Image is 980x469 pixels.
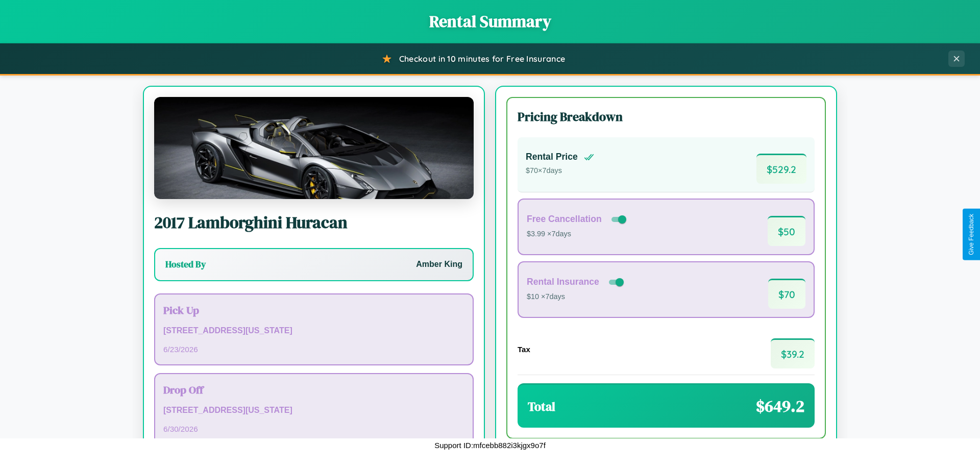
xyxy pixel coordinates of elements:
span: $ 50 [768,216,805,246]
p: Amber King [416,257,462,272]
h3: Drop Off [163,382,464,397]
p: $10 × 7 days [527,290,626,304]
p: 6 / 30 / 2026 [163,422,464,436]
span: $ 70 [768,279,805,309]
h4: Rental Insurance [527,277,599,287]
h3: Pricing Breakdown [518,108,815,125]
p: 6 / 23 / 2026 [163,342,464,356]
span: $ 39.2 [771,338,815,368]
h3: Total [528,398,555,415]
img: Lamborghini Huracan [154,97,474,199]
p: $3.99 × 7 days [527,228,628,241]
h1: Rental Summary [10,10,970,33]
h3: Hosted By [165,258,206,270]
span: $ 649.2 [756,395,804,417]
span: $ 529.2 [756,154,806,184]
h4: Free Cancellation [527,214,602,225]
p: [STREET_ADDRESS][US_STATE] [163,324,464,338]
p: $ 70 × 7 days [526,164,594,178]
p: [STREET_ADDRESS][US_STATE] [163,403,464,418]
h3: Pick Up [163,303,464,317]
p: Support ID: mfcebb882i3kjgx9o7f [434,438,546,452]
span: Checkout in 10 minutes for Free Insurance [399,54,565,64]
h2: 2017 Lamborghini Huracan [154,211,474,234]
h4: Tax [518,345,530,354]
h4: Rental Price [526,152,578,162]
div: Give Feedback [968,214,975,255]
